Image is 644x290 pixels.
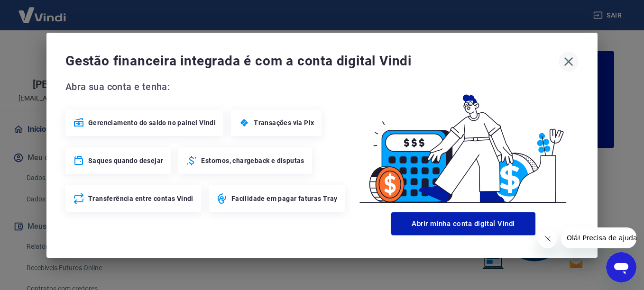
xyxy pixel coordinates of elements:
[391,212,535,235] button: Abrir minha conta digital Vindi
[231,194,338,203] span: Facilidade em pagar faturas Tray
[65,79,348,94] span: Abra sua conta e tenha:
[606,252,636,282] iframe: Botão para abrir a janela de mensagens
[201,156,304,165] span: Estornos, chargeback e disputas
[88,194,193,203] span: Transferência entre contas Vindi
[65,52,559,71] span: Gestão financeira integrada é com a conta digital Vindi
[561,227,636,248] iframe: Mensagem da empresa
[88,156,163,165] span: Saques quando desejar
[6,7,80,14] span: Olá! Precisa de ajuda?
[348,79,579,208] img: Good Billing
[88,118,216,127] span: Gerenciamento do saldo no painel Vindi
[254,118,314,127] span: Transações via Pix
[538,229,557,248] iframe: Fechar mensagem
